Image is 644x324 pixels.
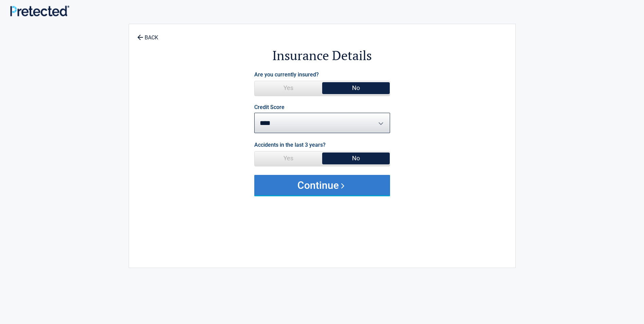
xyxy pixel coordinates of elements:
img: Main Logo [10,5,69,16]
span: No [322,81,390,95]
label: Accidents in the last 3 years? [254,140,326,149]
span: Yes [255,151,322,165]
button: Continue [254,175,390,195]
span: Yes [255,81,322,95]
a: BACK [136,29,160,40]
span: No [322,151,390,165]
label: Are you currently insured? [254,70,319,79]
h2: Insurance Details [166,47,478,64]
label: Credit Score [254,105,284,110]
